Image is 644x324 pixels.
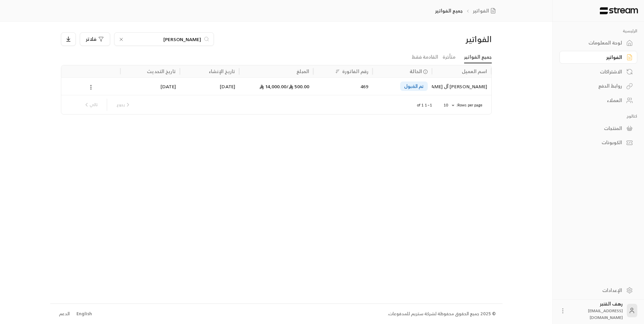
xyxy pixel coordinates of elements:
p: 1–1 of 1 [417,102,432,108]
p: كتالوج [559,114,637,119]
div: 14,000.00 [243,78,309,95]
div: تاريخ التحديث [147,67,176,75]
div: الاشتراكات [568,68,622,75]
span: [EMAIL_ADDRESS][DOMAIN_NAME] [588,307,623,321]
a: الفواتير [559,51,637,64]
div: روابط الدفع [568,83,622,89]
a: متأخرة [443,51,455,63]
div: رقم الفاتورة [342,67,368,75]
div: الكوبونات [568,139,622,146]
p: جميع الفواتير [435,7,463,14]
a: روابط الدفع [559,79,637,93]
div: الفواتير [389,34,491,44]
span: 500.00 / [286,82,309,91]
span: الحالة [410,68,422,75]
div: اسم العميل [462,67,487,75]
a: الكوبونات [559,136,637,149]
button: فلاتر [80,32,110,46]
div: العملاء [568,97,622,104]
a: الإعدادات [559,284,637,297]
div: © 2025 جميع الحقوق محفوظة لشركة ستريم للمدفوعات. [388,311,496,317]
div: English [76,311,92,317]
div: رهف القنبر [570,300,623,321]
a: الدعم [57,308,72,320]
div: [PERSON_NAME] آل [PERSON_NAME] [436,78,487,95]
p: الرئيسية [559,28,637,34]
div: تاريخ الإنشاء [209,67,235,75]
div: المنتجات [568,125,622,132]
nav: breadcrumb [435,7,498,14]
a: لوحة المعلومات [559,36,637,50]
a: العملاء [559,94,637,107]
span: فلاتر [86,37,96,41]
a: القادمة فقط [412,51,438,63]
a: المنتجات [559,122,637,135]
div: 469 [317,78,368,95]
div: 10 [440,101,456,109]
img: Logo [599,7,639,14]
p: Rows per page: [456,102,483,108]
div: الفواتير [568,54,622,61]
div: لوحة المعلومات [568,39,622,46]
div: المبلغ [296,67,309,75]
span: تم القبول [404,83,424,90]
div: [DATE] [184,78,235,95]
button: Sort [333,67,342,75]
a: الاشتراكات [559,65,637,78]
div: [DATE] [125,78,176,95]
a: جميع الفواتير [464,51,492,63]
div: الإعدادات [568,287,622,294]
input: ابحث باسم العميل أو رقم الهاتف [127,35,201,43]
a: الفواتير [473,7,498,14]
